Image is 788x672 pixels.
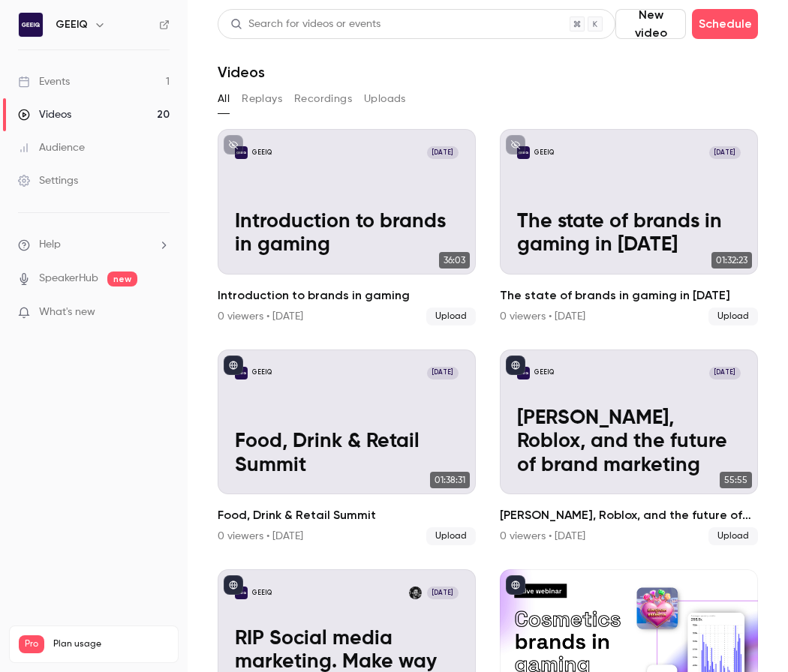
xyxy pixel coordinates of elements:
[709,367,741,379] span: [DATE]
[39,304,95,320] span: What's new
[500,129,758,325] li: The state of brands in gaming in 2024
[692,9,758,39] button: Schedule
[218,349,476,546] li: Food, Drink & Retail Summit
[427,367,459,379] span: [DATE]
[218,286,476,304] h2: Introduction to brands in gaming
[427,586,459,599] span: [DATE]
[218,63,265,81] h1: Videos
[709,146,741,159] span: [DATE]
[720,472,752,488] span: 55:55
[230,16,380,32] div: Search for videos or events
[218,349,476,546] a: Food, Drink & Retail SummitGEEIQ[DATE]Food, Drink & Retail Summit01:38:31Food, Drink & Retail Sum...
[53,638,169,650] span: Plan usage
[426,527,476,545] span: Upload
[218,9,758,663] section: Videos
[708,527,758,545] span: Upload
[506,575,525,595] button: published
[500,129,758,325] a: The state of brands in gaming in 2024GEEIQ[DATE]The state of brands in gaming in [DATE]01:32:23Th...
[427,146,459,159] span: [DATE]
[224,355,243,375] button: published
[19,13,43,37] img: GEEIQ
[534,368,554,377] p: GEEIQ
[500,349,758,546] a: Paris Hilton, Roblox, and the future of brand marketingGEEIQ[DATE][PERSON_NAME], Roblox, and the ...
[500,349,758,546] li: Paris Hilton, Roblox, and the future of brand marketing
[711,252,752,268] span: 01:32:23
[500,529,585,544] div: 0 viewers • [DATE]
[517,210,741,256] p: The state of brands in gaming in [DATE]
[56,17,88,32] h6: GEEIQ
[409,586,422,599] img: Charles Hambro
[294,87,352,111] button: Recordings
[500,506,758,524] h2: [PERSON_NAME], Roblox, and the future of brand marketing
[18,173,78,188] div: Settings
[224,575,243,595] button: published
[500,286,758,304] h2: The state of brands in gaming in [DATE]
[218,87,230,111] button: All
[252,589,272,598] p: GEEIQ
[18,140,85,155] div: Audience
[235,210,459,256] p: Introduction to brands in gaming
[218,506,476,524] h2: Food, Drink & Retail Summit
[152,306,170,319] iframe: Noticeable Trigger
[500,309,585,324] div: 0 viewers • [DATE]
[218,309,303,324] div: 0 viewers • [DATE]
[252,368,272,377] p: GEEIQ
[224,135,243,154] button: unpublished
[534,148,554,157] p: GEEIQ
[615,9,686,39] button: New video
[439,252,470,268] span: 36:03
[39,271,98,286] a: SpeakerHub
[19,635,44,653] span: Pro
[39,237,61,253] span: Help
[242,87,282,111] button: Replays
[517,406,741,477] p: [PERSON_NAME], Roblox, and the future of brand marketing
[708,307,758,325] span: Upload
[218,529,303,544] div: 0 viewers • [DATE]
[107,271,137,286] span: new
[218,129,476,325] li: Introduction to brands in gaming
[506,135,525,154] button: unpublished
[235,430,459,476] p: Food, Drink & Retail Summit
[430,472,470,488] span: 01:38:31
[252,148,272,157] p: GEEIQ
[218,129,476,325] a: Introduction to brands in gamingGEEIQ[DATE]Introduction to brands in gaming36:03Introduction to b...
[18,237,170,253] li: help-dropdown-opener
[506,355,525,375] button: published
[426,307,476,325] span: Upload
[18,74,70,89] div: Events
[18,107,71,122] div: Videos
[364,87,406,111] button: Uploads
